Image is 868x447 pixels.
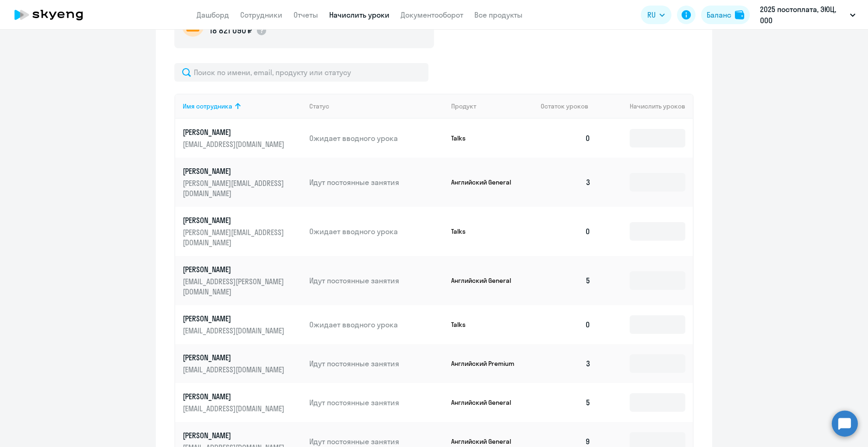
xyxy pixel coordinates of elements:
[309,358,444,369] p: Идут постоянные занятия
[533,256,598,305] td: 5
[760,4,846,26] p: 2025 постоплата, ЭЮЦ, ООО
[533,119,598,158] td: 0
[210,25,252,37] p: 18 821 090 ₽
[533,344,598,383] td: 3
[183,102,302,110] div: Имя сотрудника
[755,4,860,26] button: 2025 постоплата, ЭЮЦ, ООО
[183,352,302,375] a: [PERSON_NAME][EMAIL_ADDRESS][DOMAIN_NAME]
[183,166,302,198] a: [PERSON_NAME][PERSON_NAME][EMAIL_ADDRESS][DOMAIN_NAME]
[183,215,287,225] p: [PERSON_NAME]
[735,10,744,19] img: balance
[309,226,444,236] p: Ожидает вводного урока
[309,319,444,330] p: Ожидает вводного урока
[183,102,232,110] div: Имя сотрудника
[309,102,329,110] div: Статус
[309,397,444,408] p: Идут постоянные занятия
[183,166,287,176] p: [PERSON_NAME]
[474,10,523,19] a: Все продукты
[183,391,287,402] p: [PERSON_NAME]
[451,102,534,110] div: Продукт
[183,326,287,336] p: [EMAIL_ADDRESS][DOMAIN_NAME]
[533,158,598,207] td: 3
[451,102,476,110] div: Продукт
[451,227,521,236] p: Talks
[174,63,428,82] input: Поиск по имени, email, продукту или статусу
[183,264,287,275] p: [PERSON_NAME]
[451,134,521,142] p: Talks
[451,276,521,285] p: Английский General
[451,320,521,329] p: Talks
[183,127,287,137] p: [PERSON_NAME]
[183,364,287,375] p: [EMAIL_ADDRESS][DOMAIN_NAME]
[183,215,302,248] a: [PERSON_NAME][PERSON_NAME][EMAIL_ADDRESS][DOMAIN_NAME]
[309,102,444,110] div: Статус
[183,178,287,198] p: [PERSON_NAME][EMAIL_ADDRESS][DOMAIN_NAME]
[309,133,444,143] p: Ожидает вводного урока
[183,276,287,297] p: [EMAIL_ADDRESS][PERSON_NAME][DOMAIN_NAME]
[533,305,598,344] td: 0
[309,177,444,187] p: Идут постоянные занятия
[329,10,389,19] a: Начислить уроки
[309,275,444,286] p: Идут постоянные занятия
[183,352,287,363] p: [PERSON_NAME]
[533,207,598,256] td: 0
[294,10,318,19] a: Отчеты
[183,403,287,414] p: [EMAIL_ADDRESS][DOMAIN_NAME]
[541,102,588,110] span: Остаток уроков
[598,94,693,119] th: Начислить уроков
[451,437,521,446] p: Английский General
[533,383,598,422] td: 5
[183,313,287,324] p: [PERSON_NAME]
[183,430,287,441] p: [PERSON_NAME]
[451,178,521,186] p: Английский General
[197,10,229,19] a: Дашборд
[451,398,521,407] p: Английский General
[701,6,750,24] button: Балансbalance
[183,139,287,149] p: [EMAIL_ADDRESS][DOMAIN_NAME]
[240,10,282,19] a: Сотрудники
[451,359,521,368] p: Английский Premium
[641,6,671,24] button: RU
[183,227,287,248] p: [PERSON_NAME][EMAIL_ADDRESS][DOMAIN_NAME]
[183,391,302,414] a: [PERSON_NAME][EMAIL_ADDRESS][DOMAIN_NAME]
[401,10,463,19] a: Документооборот
[541,102,598,110] div: Остаток уроков
[707,9,731,20] div: Баланс
[309,436,444,447] p: Идут постоянные занятия
[183,264,302,297] a: [PERSON_NAME][EMAIL_ADDRESS][PERSON_NAME][DOMAIN_NAME]
[647,9,656,20] span: RU
[183,313,302,336] a: [PERSON_NAME][EMAIL_ADDRESS][DOMAIN_NAME]
[183,127,302,149] a: [PERSON_NAME][EMAIL_ADDRESS][DOMAIN_NAME]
